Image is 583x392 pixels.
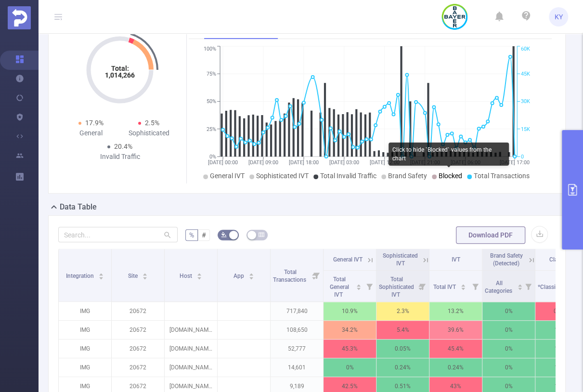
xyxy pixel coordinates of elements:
[555,7,563,26] span: KY
[99,272,104,274] i: icon: caret-up
[180,273,194,279] span: Host
[379,276,414,298] span: Total Sophisticated IVT
[197,275,202,278] i: icon: caret-down
[538,284,567,290] span: *Classified
[521,154,524,160] tspan: 0
[389,143,509,166] div: Click to hide `Blocked` values from the chart
[482,340,535,358] p: 0%
[376,321,429,339] p: 5.4%
[204,46,216,52] tspan: 100%
[376,358,429,377] p: 0.24%
[112,358,164,377] p: 20672
[66,273,95,279] span: Integration
[271,321,323,339] p: 108,650
[207,71,216,77] tspan: 75%
[521,99,530,105] tspan: 30K
[482,358,535,377] p: 0%
[517,283,523,288] div: Sort
[271,302,323,320] p: 717,840
[62,128,120,138] div: General
[128,273,139,279] span: Site
[197,272,202,274] i: icon: caret-up
[356,283,362,286] i: icon: caret-up
[289,159,319,166] tspan: [DATE] 18:00
[521,271,535,301] i: Filter menu
[58,227,178,242] input: Search...
[429,358,482,377] p: 0.24%
[8,6,31,29] img: Protected Media
[439,172,462,180] span: Blocked
[202,231,206,239] span: #
[549,256,574,263] span: Classified
[324,340,376,358] p: 45.3%
[485,280,514,294] span: All Categories
[111,65,129,72] tspan: Total:
[271,340,323,358] p: 52,777
[460,283,466,288] div: Sort
[429,321,482,339] p: 39.6%
[273,269,308,283] span: Total Transactions
[112,321,164,339] p: 20672
[91,152,149,162] div: Invalid Traffic
[248,272,254,277] div: Sort
[165,358,217,377] p: [DOMAIN_NAME]
[256,172,309,180] span: Sophisticated IVT
[356,283,362,288] div: Sort
[249,272,254,274] i: icon: caret-up
[482,302,535,320] p: 0%
[142,272,148,277] div: Sort
[233,273,246,279] span: App
[517,283,522,286] i: icon: caret-up
[105,71,135,79] tspan: 1,014,266
[329,159,359,166] tspan: [DATE] 03:00
[189,231,194,239] span: %
[474,172,529,180] span: Total Transactions
[370,159,400,166] tspan: [DATE] 12:00
[456,226,525,244] button: Download PDF
[114,143,132,150] span: 20.4%
[356,286,362,289] i: icon: caret-down
[415,271,429,301] i: Filter menu
[517,286,522,289] i: icon: caret-down
[320,172,376,180] span: Total Invalid Traffic
[207,99,216,105] tspan: 50%
[210,172,245,180] span: General IVT
[145,119,159,127] span: 2.5%
[60,201,97,213] h2: Data Table
[112,302,164,320] p: 20672
[112,340,164,358] p: 20672
[196,272,202,277] div: Sort
[429,340,482,358] p: 45.4%
[521,46,530,52] tspan: 60K
[376,340,429,358] p: 0.05%
[333,256,363,263] span: General IVT
[99,275,104,278] i: icon: caret-down
[271,358,323,377] p: 14,601
[490,252,523,267] span: Brand Safety (Detected)
[324,321,376,339] p: 34.2%
[59,321,111,339] p: IMG
[259,232,264,237] i: icon: table
[388,172,427,180] span: Brand Safety
[85,119,104,127] span: 17.9%
[59,340,111,358] p: IMG
[59,358,111,377] p: IMG
[461,286,466,289] i: icon: caret-down
[500,159,530,166] tspan: [DATE] 17:00
[249,275,254,278] i: icon: caret-down
[209,154,216,160] tspan: 0%
[143,275,148,278] i: icon: caret-down
[376,302,429,320] p: 2.3%
[452,256,460,263] span: IVT
[207,126,216,132] tspan: 25%
[429,302,482,320] p: 13.2%
[248,159,278,166] tspan: [DATE] 09:00
[310,249,323,301] i: Filter menu
[521,71,530,77] tspan: 45K
[324,358,376,377] p: 0%
[120,128,178,138] div: Sophisticated
[208,159,238,166] tspan: [DATE] 00:00
[468,271,482,301] i: Filter menu
[324,302,376,320] p: 10.9%
[383,252,418,267] span: Sophisticated IVT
